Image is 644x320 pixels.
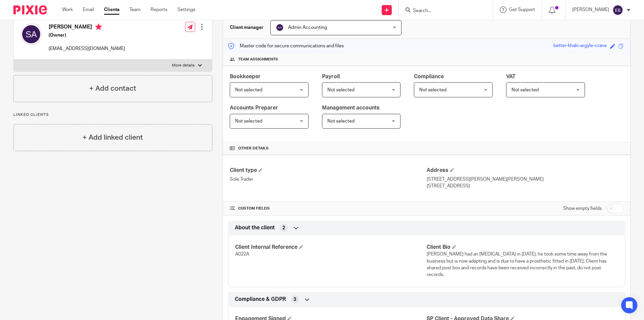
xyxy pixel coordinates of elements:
[230,176,427,183] p: Sole Trader
[228,43,344,49] p: Master code for secure communications and files
[230,74,261,79] span: Bookkeeper
[95,24,102,30] i: Primary
[235,224,275,231] span: About the client
[293,296,296,303] span: 3
[235,252,249,257] span: A022A
[563,205,602,212] label: Show empty fields
[327,88,355,92] span: Not selected
[427,167,624,174] h4: Address
[612,5,623,15] img: svg%3E
[230,105,278,110] span: Accounts Preparer
[427,176,624,183] p: [STREET_ADDRESS][PERSON_NAME][PERSON_NAME]
[282,225,285,231] span: 2
[572,6,609,13] p: [PERSON_NAME]
[104,6,119,13] a: Clients
[129,6,141,13] a: Team
[327,119,355,124] span: Not selected
[20,24,42,45] img: svg%3E
[83,132,143,143] h4: + Add linked client
[230,167,427,174] h4: Client type
[235,88,262,92] span: Not selected
[230,206,427,211] h4: CUSTOM FIELDS
[235,119,262,124] span: Not selected
[177,6,195,13] a: Settings
[427,252,607,277] span: [PERSON_NAME] had an [MEDICAL_DATA] in [DATE], he took some time away from the business but is no...
[419,88,446,92] span: Not selected
[62,6,73,13] a: Work
[276,24,284,32] img: svg%3E
[13,5,47,14] img: Pixie
[322,105,380,110] span: Management accounts
[151,6,167,13] a: Reports
[288,25,327,30] span: Admin Accounting
[506,74,516,79] span: VAT
[553,42,607,50] div: better-khaki-argyle-crane
[509,7,535,12] span: Get Support
[89,83,136,94] h4: + Add contact
[238,57,278,62] span: Team assignments
[83,6,94,13] a: Email
[13,112,212,118] p: Linked clients
[49,24,125,32] h4: [PERSON_NAME]
[235,244,427,251] h4: Client Internal Reference
[412,8,473,14] input: Search
[427,183,624,189] p: [STREET_ADDRESS]
[235,296,286,303] span: Compliance & GDPR
[322,74,340,79] span: Payroll
[49,32,125,39] h5: (Owner)
[49,45,125,52] p: [EMAIL_ADDRESS][DOMAIN_NAME]
[230,24,264,31] h3: Client manager
[414,74,444,79] span: Compliance
[427,244,618,251] h4: Client Bio
[512,88,539,92] span: Not selected
[172,63,195,68] p: More details
[238,146,269,151] span: Other details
